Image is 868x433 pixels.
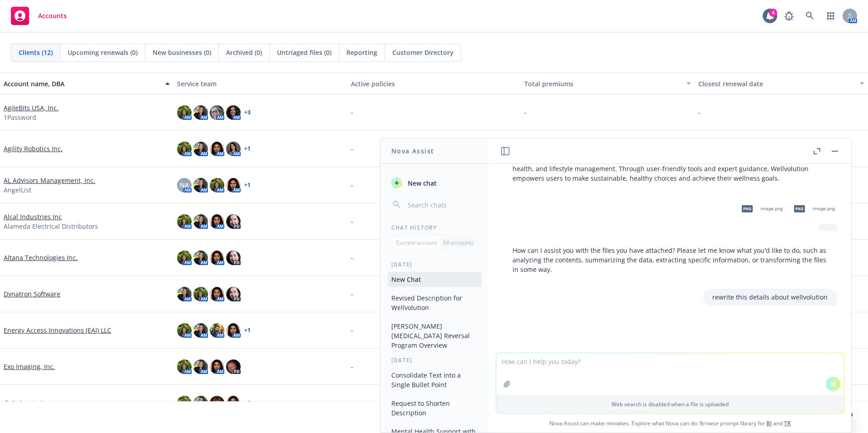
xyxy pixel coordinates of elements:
[351,253,353,262] span: -
[4,289,60,299] a: Dynatron Software
[177,251,192,265] img: photo
[244,400,251,406] a: + 1
[513,145,828,183] p: is a comprehensive digital health platform designed to help individuals improve their overall wel...
[4,176,95,185] a: AL Advisors Management, Inc.
[351,144,353,153] span: -
[388,368,482,392] button: Consolidate Text into a Single Bullet Point
[380,261,489,268] div: [DATE]
[210,287,224,301] img: photo
[226,48,262,57] span: Archived (0)
[173,73,347,94] button: Service team
[177,142,192,156] img: photo
[443,239,473,246] p: All accounts
[347,73,521,94] button: Active policies
[244,146,251,152] a: + 1
[801,7,819,25] a: Search
[226,396,241,410] img: photo
[210,214,224,229] img: photo
[4,221,98,231] span: Alameda Electrical Distributors
[4,185,31,195] span: AngelList
[769,9,777,17] div: 4
[388,272,482,287] button: New Chat
[760,206,783,212] span: image.png
[4,325,111,335] a: Energy Access Innovations (EAI) LLC
[695,73,868,94] button: Closest renewal date
[38,12,67,20] span: Accounts
[380,356,489,364] div: [DATE]
[4,362,55,371] a: Exo Imaging, Inc.
[351,398,353,408] span: -
[226,251,241,265] img: photo
[210,251,224,265] img: photo
[177,396,192,410] img: photo
[380,224,489,231] div: Chat History
[813,206,835,212] span: image.png
[193,287,208,301] img: photo
[351,289,353,299] span: -
[396,239,437,246] p: Current account
[524,108,527,117] span: -
[4,113,36,122] span: 1Password
[4,398,52,408] a: GoAnimate, Inc.
[784,419,791,427] a: TR
[493,414,848,433] span: Nova Assist can make mistakes. Explore what Nova can do: Browse prompt library for and
[391,146,434,156] h1: Nova Assist
[766,419,772,427] a: BI
[244,182,251,188] a: + 1
[277,48,331,57] span: Untriaged files (0)
[4,253,78,262] a: Altana Technologies Inc.
[177,214,192,229] img: photo
[226,359,241,374] img: photo
[226,323,241,338] img: photo
[698,79,854,89] div: Closest renewal date
[406,178,437,188] span: New chat
[780,7,798,25] a: Report a Bug
[193,142,208,156] img: photo
[177,323,192,338] img: photo
[177,287,192,301] img: photo
[351,216,353,226] span: -
[388,175,482,191] button: New chat
[210,105,224,120] img: photo
[210,142,224,156] img: photo
[210,359,224,374] img: photo
[19,48,53,57] span: Clients (12)
[524,79,681,89] div: Total premiums
[244,328,251,333] a: + 1
[351,79,517,89] div: Active policies
[193,359,208,374] img: photo
[521,73,694,94] button: Total premiums
[226,105,241,120] img: photo
[351,362,353,371] span: -
[406,198,478,211] input: Search chats
[388,290,482,315] button: Revised Description for Wellvolution
[226,178,241,192] img: photo
[226,142,241,156] img: photo
[4,144,63,153] a: Agility Robotics Inc.
[193,214,208,229] img: photo
[513,246,828,274] p: How can I assist you with the files you have attached? Please let me know what you'd like to do, ...
[4,79,160,89] div: Account name, DBA
[4,103,59,113] a: AgileBits USA, Inc.
[736,197,784,220] div: pngimage.png
[351,325,353,335] span: -
[177,105,192,120] img: photo
[4,212,62,221] a: Alcal Industries Inc
[788,197,837,220] div: pngimage.png
[742,205,753,212] span: png
[346,48,377,57] span: Reporting
[226,287,241,301] img: photo
[177,79,343,89] div: Service team
[153,48,211,57] span: New businesses (0)
[226,214,241,229] img: photo
[193,178,208,192] img: photo
[210,396,224,410] img: photo
[392,48,454,57] span: Customer Directory
[351,108,353,117] span: -
[68,48,138,57] span: Upcoming renewals (0)
[193,396,208,410] img: photo
[7,3,70,29] a: Accounts
[794,205,805,212] span: png
[388,396,482,420] button: Request to Shorten Description
[351,180,353,190] span: -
